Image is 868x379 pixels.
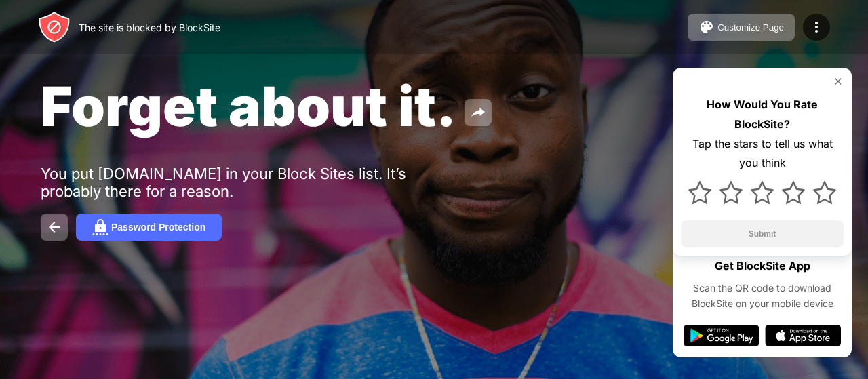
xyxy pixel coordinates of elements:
div: Tap the stars to tell us what you think [681,134,844,174]
img: star.svg [813,181,836,204]
img: star.svg [719,181,743,204]
img: google-play.svg [684,325,759,346]
div: You put [DOMAIN_NAME] in your Block Sites list. It’s probably there for a reason. [41,165,460,200]
img: share.svg [470,104,486,121]
img: star.svg [751,181,774,204]
button: Submit [681,220,844,247]
button: Password Protection [76,214,222,241]
span: Forget about it. [41,73,456,139]
img: pallet.svg [698,19,715,35]
img: password.svg [92,219,108,235]
img: star.svg [782,181,805,204]
img: app-store.svg [765,325,841,346]
img: back.svg [46,219,62,235]
div: How Would You Rate BlockSite? [681,95,844,134]
button: Customize Page [688,14,795,41]
div: Customize Page [717,22,784,33]
div: Password Protection [111,222,205,233]
img: menu-icon.svg [808,19,825,35]
div: The site is blocked by BlockSite [79,22,220,33]
img: rate-us-close.svg [833,76,844,87]
img: star.svg [688,181,711,204]
img: header-logo.svg [38,11,71,43]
